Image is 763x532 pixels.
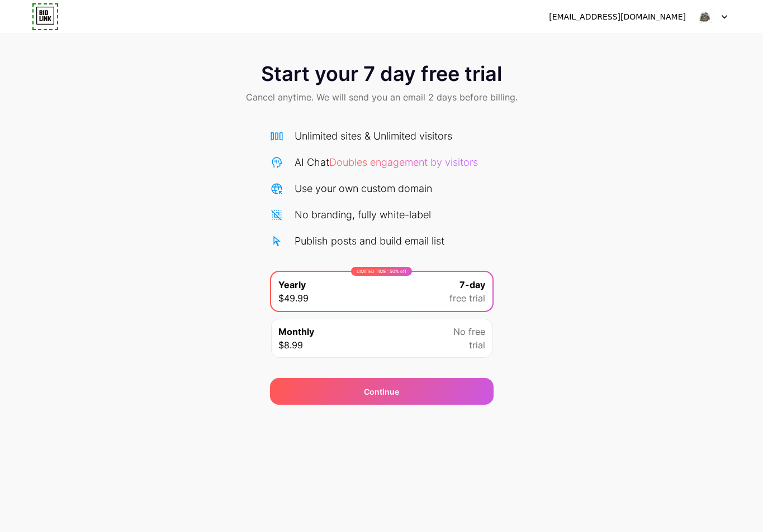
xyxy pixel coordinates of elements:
[459,278,485,291] span: 7-day
[278,291,309,305] span: $49.99
[278,325,314,338] span: Monthly
[329,156,478,168] span: Doubles engagement by visitors
[246,90,518,104] span: Cancel anytime. We will send you an email 2 days before billing.
[453,325,485,338] span: No free
[261,63,502,85] span: Start your 7 day free trial
[295,128,452,143] div: Unlimited sites & Unlimited visitors
[449,291,485,305] span: free trial
[295,181,432,196] div: Use your own custom domain
[295,155,478,170] div: AI Chat
[278,278,306,291] span: Yearly
[295,233,444,248] div: Publish posts and build email list
[295,207,431,222] div: No branding, fully white-label
[549,11,686,23] div: [EMAIL_ADDRESS][DOMAIN_NAME]
[351,267,412,276] div: LIMITED TIME : 50% off
[364,386,399,397] span: Continue
[694,6,715,27] img: jessijames
[469,338,485,352] span: trial
[278,338,303,352] span: $8.99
